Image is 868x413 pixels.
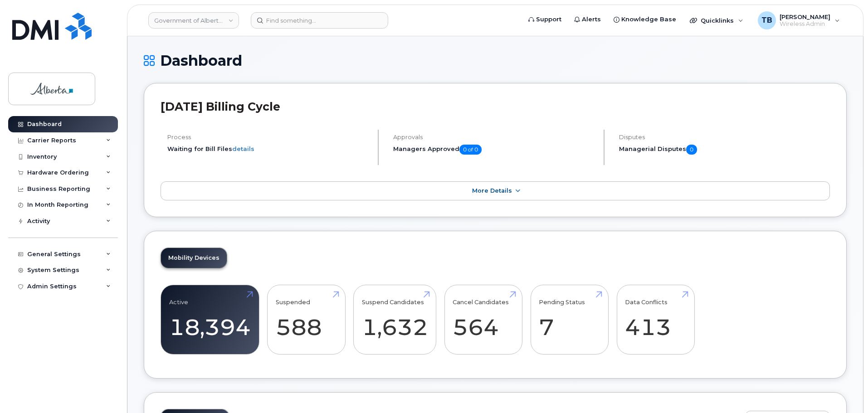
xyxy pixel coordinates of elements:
[161,248,227,268] a: Mobility Devices
[167,145,370,153] li: Waiting for Bill Files
[362,290,428,350] a: Suspend Candidates 1,632
[169,290,251,350] a: Active 18,394
[686,145,697,155] span: 0
[232,145,254,152] a: details
[619,145,830,155] h5: Managerial Disputes
[539,290,600,350] a: Pending Status 7
[472,187,512,194] span: More Details
[625,290,686,350] a: Data Conflicts 413
[393,134,596,141] h4: Approvals
[619,134,830,141] h4: Disputes
[161,100,830,113] h2: [DATE] Billing Cycle
[144,53,847,68] h1: Dashboard
[276,290,337,350] a: Suspended 588
[393,145,596,155] h5: Managers Approved
[459,145,482,155] span: 0 of 0
[453,290,514,350] a: Cancel Candidates 564
[167,134,370,141] h4: Process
